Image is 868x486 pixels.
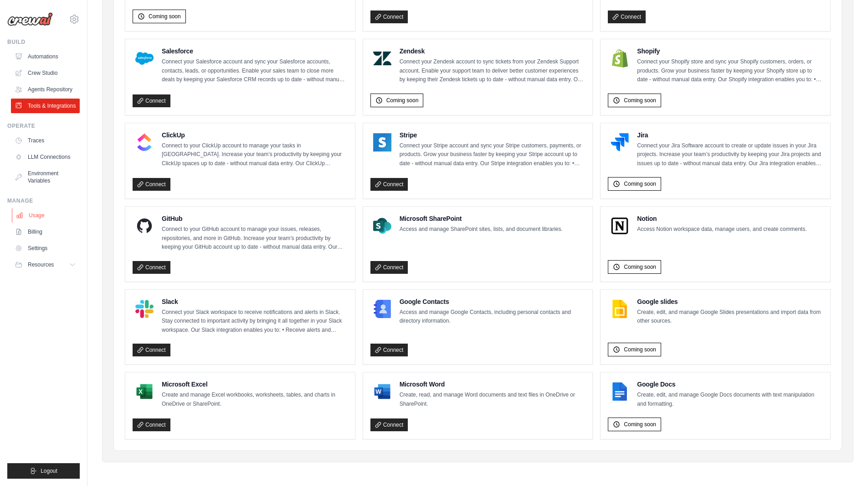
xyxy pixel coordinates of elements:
[400,297,586,306] h4: Google Contacts
[400,391,586,408] p: Create, read, and manage Word documents and text files in OneDrive or SharePoint.
[611,133,629,152] img: Jira Logo
[11,82,80,97] a: Agents Repository
[7,38,80,46] div: Build
[162,141,348,168] p: Connect to your ClickUp account to manage your tasks in [GEOGRAPHIC_DATA]. Increase your team’s p...
[637,380,823,389] h4: Google Docs
[373,300,391,318] img: Google Contacts Logo
[608,10,646,23] a: Connect
[11,257,80,272] button: Resources
[373,217,391,235] img: Microsoft SharePoint Logo
[162,380,348,389] h4: Microsoft Excel
[11,225,80,239] a: Billing
[400,57,586,84] p: Connect your Zendesk account to sync tickets from your Zendesk Support account. Enable your suppo...
[135,133,154,152] img: ClickUp Logo
[373,133,391,152] img: Stripe Logo
[11,150,80,164] a: LLM Connections
[400,225,563,234] p: Access and manage SharePoint sites, lists, and document libraries.
[133,344,170,356] a: Connect
[637,141,823,168] p: Connect your Jira Software account to create or update issues in your Jira projects. Increase you...
[624,421,656,428] span: Coming soon
[11,99,80,113] a: Tools & Integrations
[400,141,586,168] p: Connect your Stripe account and sync your Stripe customers, payments, or products. Grow your busi...
[135,382,154,401] img: Microsoft Excel Logo
[637,47,823,56] h4: Shopify
[611,300,629,318] img: Google slides Logo
[133,94,170,107] a: Connect
[373,49,391,68] img: Zendesk Logo
[162,57,348,84] p: Connect your Salesforce account and sync your Salesforce accounts, contacts, leads, or opportunit...
[386,97,419,104] span: Coming soon
[400,380,586,389] h4: Microsoft Word
[370,418,408,431] a: Connect
[162,297,348,306] h4: Slack
[135,217,154,235] img: GitHub Logo
[162,308,348,335] p: Connect your Slack workspace to receive notifications and alerts in Slack. Stay connected to impo...
[370,178,408,191] a: Connect
[11,166,80,188] a: Environment Variables
[162,47,348,56] h4: Salesforce
[7,463,80,479] button: Logout
[611,217,629,235] img: Notion Logo
[611,49,629,68] img: Shopify Logo
[370,261,408,274] a: Connect
[11,241,80,256] a: Settings
[133,261,170,274] a: Connect
[637,131,823,140] h4: Jira
[400,131,586,140] h4: Stripe
[611,382,629,401] img: Google Docs Logo
[7,12,53,26] img: Logo
[624,346,656,353] span: Coming soon
[162,214,348,223] h4: GitHub
[624,263,656,271] span: Coming soon
[11,133,80,148] a: Traces
[7,197,80,204] div: Manage
[624,180,656,188] span: Coming soon
[370,10,408,23] a: Connect
[637,297,823,306] h4: Google slides
[162,391,348,408] p: Create and manage Excel workbooks, worksheets, tables, and charts in OneDrive or SharePoint.
[28,261,54,268] span: Resources
[135,300,154,318] img: Slack Logo
[149,13,181,20] span: Coming soon
[135,49,154,68] img: Salesforce Logo
[133,178,170,191] a: Connect
[400,308,586,326] p: Access and manage Google Contacts, including personal contacts and directory information.
[162,131,348,140] h4: ClickUp
[370,344,408,356] a: Connect
[637,214,806,223] h4: Notion
[162,225,348,252] p: Connect to your GitHub account to manage your issues, releases, repositories, and more in GitHub....
[637,225,806,234] p: Access Notion workspace data, manage users, and create comments.
[7,122,80,130] div: Operate
[133,418,170,431] a: Connect
[624,97,656,104] span: Coming soon
[11,66,80,80] a: Crew Studio
[400,47,586,56] h4: Zendesk
[373,382,391,401] img: Microsoft Word Logo
[637,391,823,408] p: Create, edit, and manage Google Docs documents with text manipulation and formatting.
[11,49,80,64] a: Automations
[637,57,823,84] p: Connect your Shopify store and sync your Shopify customers, orders, or products. Grow your busine...
[12,208,81,223] a: Usage
[637,308,823,326] p: Create, edit, and manage Google Slides presentations and import data from other sources.
[400,214,563,223] h4: Microsoft SharePoint
[41,467,57,475] span: Logout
